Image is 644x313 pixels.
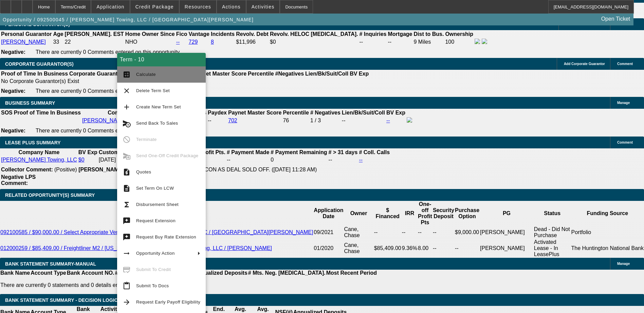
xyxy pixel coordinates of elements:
[65,31,124,37] b: [PERSON_NAME]. EST
[246,0,280,13] button: Activities
[359,157,363,163] a: --
[136,283,169,288] span: Submit To Docs
[123,87,131,95] mat-icon: clear
[208,110,227,116] b: Paydex
[98,156,141,163] td: [DATE]
[1,31,52,37] b: Personal Guarantor
[413,38,444,46] td: 9 Miles
[1,49,25,55] b: Negative:
[130,0,179,13] button: Credit Package
[455,239,480,258] td: --
[418,226,433,239] td: --
[136,186,174,191] span: Set Term On LCW
[193,71,246,77] b: Paynet Master Score
[123,119,131,127] mat-icon: cancel_schedule_send
[227,149,269,155] b: # Payment Made
[78,149,97,155] b: BV Exp
[433,201,455,226] th: Security Deposit
[374,226,402,239] td: --
[445,38,474,46] td: 100
[326,270,377,276] th: Most Recent Period
[226,156,270,163] td: --
[455,201,480,226] th: Purchase Option
[534,201,571,226] th: Status
[185,4,211,9] span: Resources
[270,31,358,37] b: Revolv. HELOC [MEDICAL_DATA].
[617,141,633,144] span: Comment
[53,31,63,37] b: Age
[310,110,341,116] b: # Negatives
[236,38,269,46] td: $11,996
[475,39,480,44] img: facebook-icon.png
[1,174,36,186] b: Negative LPS Comment:
[359,149,390,155] b: # Coll. Calls
[388,38,413,46] td: --
[433,226,455,239] td: --
[123,249,131,257] mat-icon: arrow_right_alt
[211,31,235,37] b: Incidents
[189,31,209,37] b: Vantage
[91,0,129,13] button: Application
[359,38,387,46] td: --
[1,78,372,85] td: No Corporate Guarantor(s) Exist
[617,262,630,266] span: Manage
[344,239,373,258] td: Cane, Chase
[194,270,247,276] th: Annualized Deposits
[313,239,344,258] td: 01/2020
[117,53,206,66] div: Term - 10
[136,121,178,126] span: Send Back To Sales
[54,167,77,172] span: (Positive)
[418,201,433,226] th: One-off Profit Pts
[534,239,571,258] td: Activated Lease - In LeasePlus
[571,226,644,239] td: Portfolio
[228,118,237,123] a: 702
[18,149,59,155] b: Company Name
[310,118,341,124] div: 1 / 3
[136,72,156,77] span: Calculate
[248,71,274,77] b: Percentile
[228,110,281,116] b: Paynet Master Score
[248,270,326,276] th: # Mts. Neg. [MEDICAL_DATA].
[136,234,196,239] span: Request Buy Rate Extension
[127,167,317,172] span: NO PAYMENTS MADE TO BEACON AS DEAL SOLD OFF. ([DATE] 11:28 AM)
[433,239,455,258] td: --
[123,168,131,176] mat-icon: request_quote
[1,70,68,77] th: Proof of Time In Business
[96,4,124,9] span: Application
[617,101,630,105] span: Manage
[270,156,327,163] td: 0
[53,38,63,46] td: 33
[455,226,480,239] td: $9,000.00
[135,4,174,9] span: Credit Package
[67,270,115,276] th: Bank Account NO.
[136,88,170,93] span: Delete Term Set
[176,31,187,37] b: Fico
[176,39,180,45] a: --
[328,156,358,163] td: --
[123,201,131,209] mat-icon: functions
[480,201,534,226] th: PG
[14,109,81,116] th: Proof of Time In Business
[480,239,534,258] td: [PERSON_NAME]
[78,167,126,172] b: [PERSON_NAME]:
[480,226,534,239] td: [PERSON_NAME]
[344,201,373,226] th: Owner
[125,31,175,37] b: Home Owner Since
[5,261,96,267] span: BANK STATEMENT SUMMARY-MANUAL
[0,282,377,288] p: There are currently 0 statements and 0 details entered on this opportunity
[136,299,200,305] span: Request Early Payoff Eligibility
[313,201,344,226] th: Application Date
[5,192,95,198] span: RELATED OPPORTUNITY(S) SUMMARY
[283,118,309,124] div: 76
[180,0,216,13] button: Resources
[599,13,633,25] a: Open Ticket
[275,71,304,77] b: #Negatives
[564,62,605,66] span: Add Corporate Guarantor
[402,226,418,239] td: --
[1,88,25,94] b: Negative:
[407,117,412,123] img: facebook-icon.png
[236,31,269,37] b: Revolv. Debt
[136,169,151,174] span: Quotes
[123,103,131,111] mat-icon: add
[534,226,571,239] td: Dead - Did Not Purchase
